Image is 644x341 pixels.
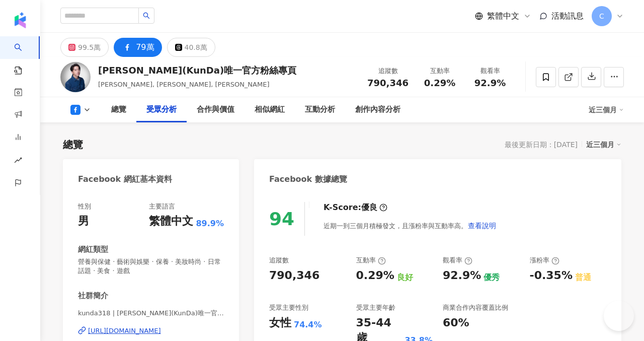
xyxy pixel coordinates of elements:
[12,12,28,28] img: logo icon
[269,315,291,331] div: 女性
[599,11,604,22] span: C
[98,81,270,88] span: [PERSON_NAME], [PERSON_NAME], [PERSON_NAME]
[443,315,469,331] div: 60%
[78,202,91,211] div: 性別
[355,104,400,116] div: 創作內容分析
[78,326,224,335] a: [URL][DOMAIN_NAME]
[474,78,506,88] span: 92.9%
[255,104,285,116] div: 相似網紅
[167,38,215,57] button: 40.8萬
[78,174,172,185] div: Facebook 網紅基本資料
[604,301,634,331] iframe: Help Scout Beacon - Open
[505,141,578,149] div: 最後更新日期：[DATE]
[397,272,413,283] div: 良好
[443,268,481,284] div: 92.9%
[88,326,161,335] div: [URL][DOMAIN_NAME]
[586,138,621,151] div: 近三個月
[471,66,509,76] div: 觀看率
[269,268,319,284] div: 790,346
[78,244,108,255] div: 網紅類型
[324,216,497,236] div: 近期一到三個月積極發文，且漲粉率與互動率高。
[575,272,591,283] div: 普通
[185,40,207,54] div: 40.8萬
[530,268,573,284] div: -0.35%
[63,138,83,152] div: 總覽
[78,291,108,301] div: 社群簡介
[60,62,91,92] img: KOL Avatar
[530,256,559,265] div: 漲粉率
[98,64,296,77] div: [PERSON_NAME](KunDa)唯一官方粉絲專頁
[487,11,519,22] span: 繁體中文
[421,66,459,76] div: 互動率
[269,209,294,229] div: 94
[443,256,472,265] div: 觀看率
[356,268,394,284] div: 0.29%
[136,40,154,54] div: 79萬
[356,303,395,312] div: 受眾主要年齡
[468,222,496,230] span: 查看說明
[367,66,409,76] div: 追蹤數
[14,150,22,173] span: rise
[149,214,193,229] div: 繁體中文
[78,214,89,229] div: 男
[324,202,387,213] div: K-Score :
[114,38,162,57] button: 79萬
[14,36,34,76] a: search
[78,40,101,54] div: 99.5萬
[484,272,500,283] div: 優秀
[424,78,455,88] span: 0.29%
[146,104,177,116] div: 受眾分析
[294,319,322,330] div: 74.4%
[78,309,224,318] span: kunda318 | [PERSON_NAME](KunDa)唯一官方粉絲專頁 | kunda318
[269,303,308,312] div: 受眾主要性別
[269,174,347,185] div: Facebook 數據總覽
[367,78,409,88] span: 790,346
[305,104,335,116] div: 互動分析
[78,257,224,276] span: 營養與保健 · 藝術與娛樂 · 保養 · 美妝時尚 · 日常話題 · 美食 · 遊戲
[551,11,584,21] span: 活動訊息
[149,202,175,211] div: 主要語言
[467,216,497,236] button: 查看說明
[361,202,377,213] div: 優良
[111,104,126,116] div: 總覽
[196,218,224,229] span: 89.9%
[589,102,624,118] div: 近三個月
[197,104,234,116] div: 合作與價值
[60,38,109,57] button: 99.5萬
[269,256,289,265] div: 追蹤數
[143,12,150,19] span: search
[443,303,508,312] div: 商業合作內容覆蓋比例
[356,256,386,265] div: 互動率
